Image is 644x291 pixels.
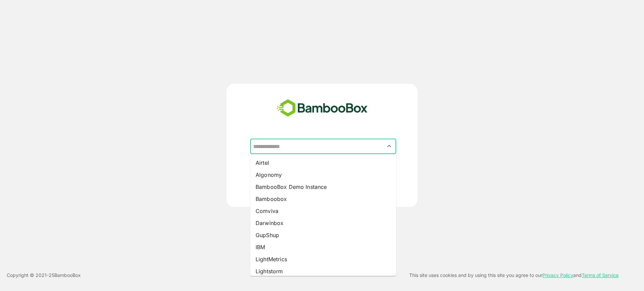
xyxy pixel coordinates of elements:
[250,241,396,253] li: IBM
[250,193,396,205] li: Bamboobox
[250,217,396,229] li: Darwinbox
[250,169,396,181] li: Algonomy
[250,253,396,265] li: LightMetrics
[385,142,394,151] button: Close
[250,181,396,193] li: BambooBox Demo Instance
[7,271,81,279] p: Copyright © 2021- 25 BambooBox
[542,272,573,278] a: Privacy Policy
[250,157,396,169] li: Airtel
[409,271,619,279] p: This site uses cookies and by using this site you agree to our and
[250,229,396,241] li: GupShup
[250,265,396,277] li: Lightstorm
[582,272,619,278] a: Terms of Service
[273,97,371,119] img: bamboobox
[250,205,396,217] li: Comviva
